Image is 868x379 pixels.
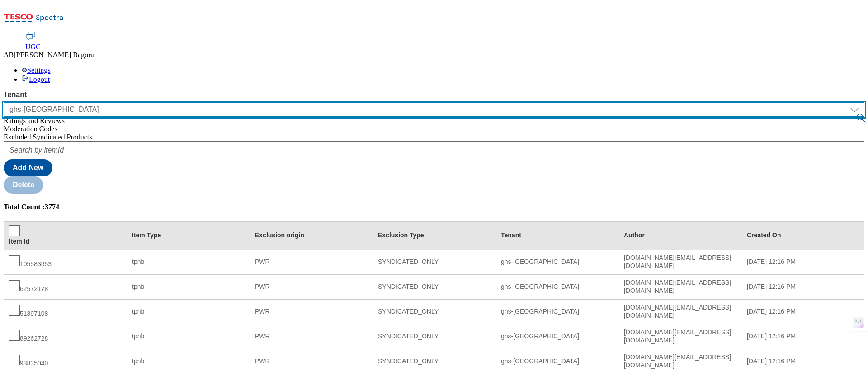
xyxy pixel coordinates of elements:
div: tpnb [132,333,244,341]
span: Moderation Codes [4,125,57,133]
button: Add New [4,159,52,176]
div: [DATE] 12:16 PM [747,258,859,266]
div: SYNDICATED_ONLY [378,333,490,341]
div: ghs-[GEOGRAPHIC_DATA] [501,308,613,316]
div: tpnb [132,357,244,365]
button: Delete [4,176,43,194]
div: [DOMAIN_NAME][EMAIL_ADDRESS][DOMAIN_NAME] [624,254,736,270]
div: Item Id [9,238,121,246]
span: [PERSON_NAME] Bagora [14,51,94,59]
div: PWR [255,333,367,341]
a: UGC [25,32,41,51]
div: ghs-[GEOGRAPHIC_DATA] [501,283,613,291]
div: [DATE] 12:16 PM [747,333,859,341]
div: [DATE] 12:16 PM [747,357,859,365]
div: tpnb [132,258,244,266]
div: [DOMAIN_NAME][EMAIL_ADDRESS][DOMAIN_NAME] [624,279,736,295]
div: Created On [747,231,859,240]
div: PWR [255,258,367,266]
div: Exclusion origin [255,231,367,240]
div: [DATE] 12:16 PM [747,308,859,316]
div: tpnb [132,283,244,291]
div: SYNDICATED_ONLY [378,308,490,316]
div: 89262728 [9,330,121,343]
h4: Total Count : 3774 [4,203,864,211]
div: PWR [255,283,367,291]
div: Exclusion Type [378,231,490,240]
div: [DOMAIN_NAME][EMAIL_ADDRESS][DOMAIN_NAME] [624,328,736,344]
div: [DOMAIN_NAME][EMAIL_ADDRESS][DOMAIN_NAME] [624,304,736,319]
div: Item Type [132,231,244,240]
div: PWR [255,308,367,316]
div: 105583653 [9,255,121,268]
div: Author [624,231,736,240]
div: ghs-[GEOGRAPHIC_DATA] [501,357,613,365]
div: 93835040 [9,355,121,368]
div: 62572178 [9,280,121,293]
div: [DATE] 12:16 PM [747,283,859,291]
div: SYNDICATED_ONLY [378,258,490,266]
div: SYNDICATED_ONLY [378,283,490,291]
div: Tenant [501,231,613,240]
div: [DOMAIN_NAME][EMAIL_ADDRESS][DOMAIN_NAME] [624,353,736,369]
span: Ratings and Reviews [4,117,65,125]
div: tpnb [132,308,244,316]
a: Settings [22,66,51,74]
div: ghs-[GEOGRAPHIC_DATA] [501,258,613,266]
div: 51397108 [9,305,121,318]
label: Tenant [4,91,864,99]
div: SYNDICATED_ONLY [378,357,490,365]
span: Excluded Syndicated Products [4,133,92,141]
span: UGC [25,43,41,51]
span: AB [4,51,14,59]
div: PWR [255,357,367,365]
input: Search by itemId [4,141,864,159]
a: Logout [22,75,50,83]
div: ghs-[GEOGRAPHIC_DATA] [501,333,613,341]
